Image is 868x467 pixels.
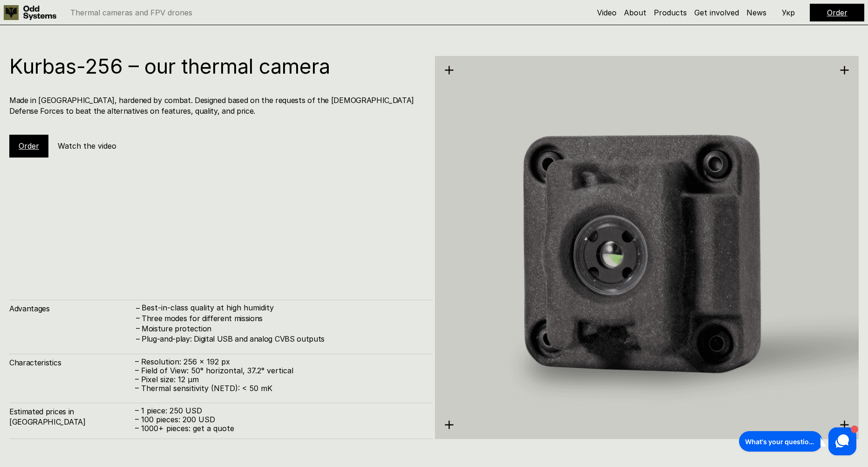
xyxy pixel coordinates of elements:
[597,8,617,17] a: Video
[624,8,646,17] a: About
[9,95,424,116] h4: Made in [GEOGRAPHIC_DATA], hardened by combat. Designed based on the requests of the [DEMOGRAPHIC...
[135,406,424,415] p: – 1 piece: 250 USD
[737,425,859,458] iframe: HelpCrunch
[70,9,192,16] p: Thermal cameras and FPV drones
[9,357,135,368] h4: Characteristics
[782,9,795,16] p: Укр
[58,141,116,151] h5: Watch the video
[135,415,424,424] p: – 100 pieces: 200 USD
[746,8,766,17] a: News
[9,56,424,76] h1: Kurbas-256 – our thermal camera
[136,313,140,323] h4: –
[654,8,687,17] a: Products
[136,303,140,313] h4: –
[135,357,424,366] p: – Resolution: 256 x 192 px
[135,375,424,384] p: – Pixel size: 12 µm
[142,303,424,312] p: Best-in-class quality at high humidity
[136,333,140,343] h4: –
[142,313,424,323] h4: Three modes for different missions
[135,424,424,433] p: – 1000+ pieces: get a quote
[9,303,135,314] h4: Advantages
[19,141,39,151] a: Order
[142,334,424,344] h4: Plug-and-play: Digital USB and analog CVBS outputs
[142,323,424,334] h4: Moisture protection
[827,8,848,17] a: Order
[135,384,424,393] p: – Thermal sensitivity (NETD): < 50 mK
[135,366,424,375] p: – Field of View: 50° horizontal, 37.2° vertical
[136,323,140,333] h4: –
[694,8,739,17] a: Get involved
[9,406,135,427] h4: Estimated prices in [GEOGRAPHIC_DATA]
